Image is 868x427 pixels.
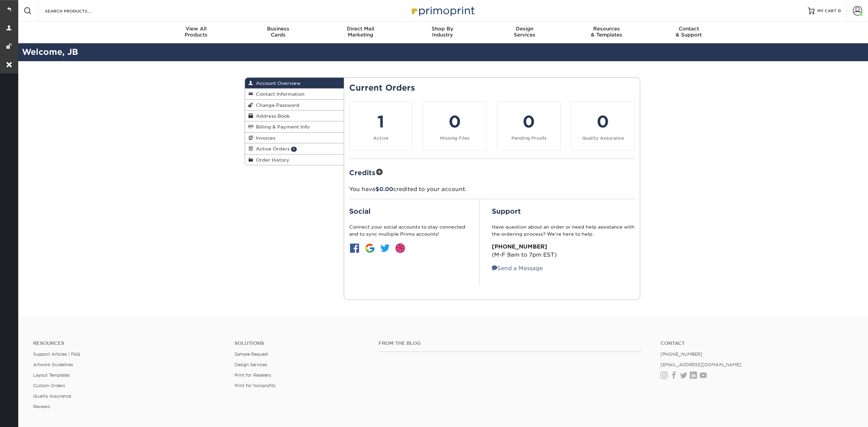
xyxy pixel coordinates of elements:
h2: Support [492,207,635,215]
p: You have credited to your account. [349,185,635,193]
h2: Credits [349,167,635,177]
span: Billing & Payment Info [253,124,310,129]
div: Cards [237,26,319,38]
span: View All [155,26,237,32]
small: Missing Files [440,136,469,141]
a: BusinessCards [237,22,319,43]
a: Design Services [235,362,267,367]
div: 1 [354,110,409,134]
a: Contact Information [245,89,344,99]
span: Contact Information [253,91,305,97]
a: Artwork Guidelines [33,362,73,367]
div: & Templates [565,26,648,38]
a: Shop ByIndustry [402,22,484,43]
div: 0 [575,110,630,134]
a: Active Orders 1 [245,143,344,154]
span: Business [237,26,319,32]
h4: Solutions [235,340,368,346]
a: Send a Message [492,265,543,271]
a: DesignServices [483,22,565,43]
span: 0 [838,8,841,13]
a: Contact [660,340,852,346]
p: (M-F 9am to 7pm EST) [492,243,635,259]
div: & Support [648,26,730,38]
span: Address Book [253,113,290,119]
a: Change Password [245,100,344,111]
input: SEARCH PRODUCTS..... [44,7,110,15]
a: [EMAIL_ADDRESS][DOMAIN_NAME] [660,362,741,367]
a: Account Overview [245,78,344,89]
a: Reviews [33,404,50,409]
a: Resources& Templates [565,22,648,43]
a: Billing & Payment Info [245,121,344,132]
span: Change Password [253,102,299,108]
h4: Resources [33,340,224,346]
strong: [PHONE_NUMBER] [492,243,547,250]
span: Order History [253,157,289,163]
img: btn-dribbble.jpg [395,243,406,254]
a: [PHONE_NUMBER] [660,352,702,357]
small: Active [373,136,388,141]
small: Pending Proofs [511,136,547,141]
p: Have question about an order or need help assistance with the ordering process? We’re here to help: [492,223,635,237]
span: Active Orders [253,146,290,151]
div: 0 [501,110,556,134]
a: 0 Missing Files [423,101,487,150]
a: Order History [245,155,344,165]
div: Products [155,26,237,38]
a: Layout Templates [33,373,70,378]
span: Invoices [253,135,275,141]
a: Contact& Support [648,22,730,43]
div: Marketing [319,26,402,38]
span: $0.00 [376,186,393,192]
div: Industry [402,26,484,38]
a: 0 Pending Proofs [497,101,561,150]
a: Sample Request [235,352,268,357]
h2: Current Orders [349,83,635,93]
h4: From the Blog [379,340,642,346]
span: MY CART [817,8,837,14]
span: Shop By [402,26,484,32]
a: Direct MailMarketing [319,22,402,43]
a: Support Articles | FAQ [33,352,80,357]
a: Quality Assurance [33,394,71,399]
img: btn-google.jpg [364,243,375,254]
span: Resources [565,26,648,32]
a: Invoices [245,133,344,143]
img: Primoprint [409,3,476,18]
h2: Social [349,207,467,215]
a: View AllProducts [155,22,237,43]
img: btn-facebook.jpg [349,243,360,254]
a: Print for Nonprofits [235,383,275,388]
div: 0 [427,110,482,134]
div: Services [483,26,565,38]
a: 0 Quality Assurance [571,101,635,150]
small: Quality Assurance [582,136,624,141]
a: Print for Resellers [235,373,271,378]
span: 1 [291,147,297,152]
h2: Welcome, JB [17,46,868,58]
a: Custom Orders [33,383,65,388]
span: Direct Mail [319,26,402,32]
a: 1 Active [349,101,413,150]
span: Account Overview [253,80,300,86]
span: Design [483,26,565,32]
img: btn-twitter.jpg [380,243,390,254]
a: Address Book [245,111,344,121]
p: Connect your social accounts to stay connected and to sync multiple Primo accounts! [349,223,467,237]
span: Contact [648,26,730,32]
